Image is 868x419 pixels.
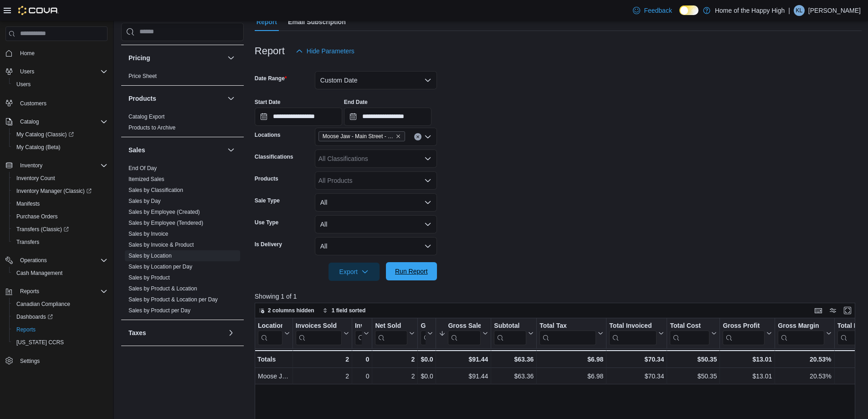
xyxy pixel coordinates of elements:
[355,322,362,331] div: Invoices Ref
[13,299,74,310] a: Canadian Compliance
[318,131,405,141] span: Moose Jaw - Main Street - Fire & Flower
[255,305,318,316] button: 2 columns hidden
[421,354,433,365] div: $0.00
[375,322,407,345] div: Net Sold
[9,78,111,91] button: Users
[20,100,46,107] span: Customers
[2,47,111,60] button: Home
[13,237,108,248] span: Transfers
[128,209,200,215] a: Sales by Employee (Created)
[295,322,341,331] div: Invoices Sold
[796,5,803,16] span: KL
[315,237,437,255] button: All
[344,108,431,126] input: Press the down key to open a popover containing a calendar.
[128,197,161,205] span: Sales by Day
[421,371,433,382] div: $0.00
[13,311,56,322] a: Dashboards
[13,211,62,222] a: Purchase Orders
[13,186,108,197] span: Inventory Manager (Classic)
[13,142,64,153] a: My Catalog (Beta)
[295,322,349,345] button: Invoices Sold
[20,162,42,169] span: Inventory
[629,1,675,20] a: Feedback
[439,354,488,365] div: $91.44
[315,215,437,233] button: All
[723,322,772,345] button: Gross Profit
[670,371,717,382] div: $50.35
[128,113,164,120] span: Catalog Export
[2,115,111,128] button: Catalog
[16,286,108,297] span: Reports
[128,328,224,337] button: Taxes
[16,355,108,367] span: Settings
[644,6,672,15] span: Feedback
[315,193,437,212] button: All
[16,81,31,88] span: Users
[723,322,765,345] div: Gross Profit
[128,94,224,103] button: Products
[128,73,157,79] a: Price Sheet
[20,118,39,125] span: Catalog
[128,198,161,204] a: Sales by Day
[255,131,281,139] label: Locations
[421,322,426,331] div: Gift Cards
[723,322,765,331] div: Gross Profit
[9,210,111,223] button: Purchase Orders
[375,322,407,331] div: Net Sold
[13,337,108,348] span: Washington CCRS
[778,322,824,345] div: Gross Margin
[788,5,790,16] p: |
[16,238,39,246] span: Transfers
[9,298,111,310] button: Canadian Compliance
[494,322,526,331] div: Subtotal
[842,305,853,316] button: Enter fullscreen
[128,274,170,281] span: Sales by Product
[723,371,772,382] div: $13.01
[16,339,64,346] span: [US_STATE] CCRS
[9,236,111,248] button: Transfers
[329,263,380,281] button: Export
[539,322,596,345] div: Total Tax
[292,42,358,60] button: Hide Parameters
[16,97,108,109] span: Customers
[375,354,415,365] div: 2
[128,285,197,292] a: Sales by Product & Location
[128,264,192,270] a: Sales by Location per Day
[414,133,421,140] button: Clear input
[128,242,194,248] a: Sales by Invoice & Product
[2,285,111,298] button: Reports
[128,145,224,155] button: Sales
[128,186,183,194] span: Sales by Classification
[128,263,192,270] span: Sales by Location per Day
[16,116,108,127] span: Catalog
[448,322,481,345] div: Gross Sales
[255,46,285,57] h3: Report
[128,285,197,292] span: Sales by Product & Location
[128,307,190,314] span: Sales by Product per Day
[16,66,38,77] button: Users
[16,200,40,207] span: Manifests
[20,288,39,295] span: Reports
[715,5,785,16] p: Home of the Happy High
[813,305,824,316] button: Keyboard shortcuts
[13,142,108,153] span: My Catalog (Beta)
[424,177,431,184] button: Open list of options
[226,93,236,104] button: Products
[128,165,157,171] a: End Of Day
[448,322,481,331] div: Gross Sales
[128,307,190,314] a: Sales by Product per Day
[13,198,43,209] a: Manifests
[421,322,426,345] div: Gift Card Sales
[16,326,36,333] span: Reports
[424,155,431,162] button: Open list of options
[778,371,831,382] div: 20.53%
[16,131,74,138] span: My Catalog (Classic)
[128,145,145,155] h3: Sales
[121,111,244,137] div: Products
[2,254,111,267] button: Operations
[16,144,61,151] span: My Catalog (Beta)
[424,133,431,140] button: Open list of options
[226,327,236,338] button: Taxes
[13,129,108,140] span: My Catalog (Classic)
[2,65,111,78] button: Users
